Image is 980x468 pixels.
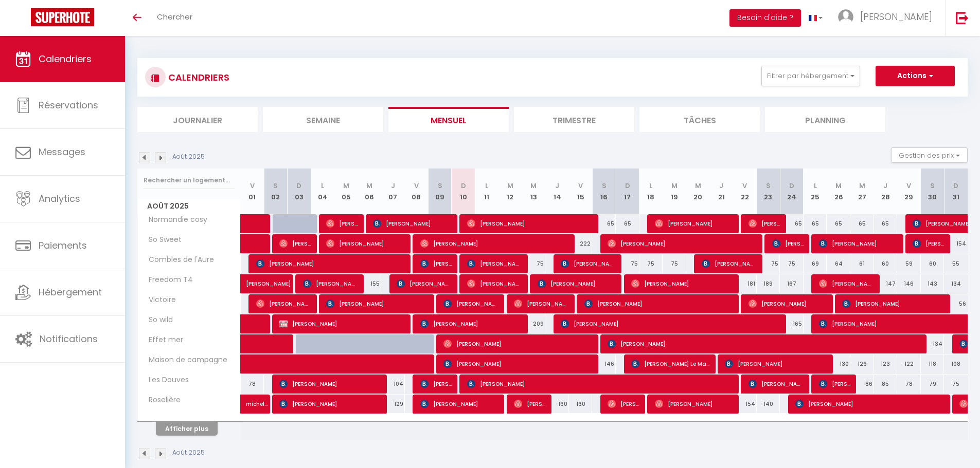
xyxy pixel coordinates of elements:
[475,169,498,214] th: 11
[561,314,781,333] span: [PERSON_NAME]
[819,374,850,394] span: [PERSON_NAME]
[921,354,945,373] div: 118
[719,181,723,191] abbr: J
[569,395,593,414] div: 160
[616,214,639,233] div: 65
[373,214,452,233] span: [PERSON_NAME]
[452,169,475,214] th: 10
[279,234,311,253] span: [PERSON_NAME]
[702,254,757,273] span: [PERSON_NAME]
[172,152,205,162] p: Août 2025
[874,214,898,233] div: 65
[897,274,921,293] div: 146
[31,8,94,26] img: Super Booking
[897,169,921,214] th: 29
[639,169,663,214] th: 18
[241,395,264,414] a: michela simili
[414,181,419,191] abbr: V
[944,274,968,293] div: 134
[814,181,817,191] abbr: L
[578,181,583,191] abbr: V
[930,181,935,191] abbr: S
[250,181,255,191] abbr: V
[850,375,874,394] div: 86
[835,181,842,191] abbr: M
[780,214,804,233] div: 65
[749,374,804,394] span: [PERSON_NAME]
[592,354,616,373] div: 146
[279,314,405,333] span: [PERSON_NAME]
[467,254,522,273] span: [PERSON_NAME]
[498,169,522,214] th: 12
[608,334,923,353] span: [PERSON_NAME]
[241,274,264,294] a: [PERSON_NAME]
[602,181,607,191] abbr: S
[522,254,546,273] div: 75
[757,395,780,414] div: 140
[616,169,639,214] th: 17
[39,52,92,65] span: Calendriers
[827,214,850,233] div: 65
[765,107,885,132] li: Planning
[139,294,179,306] span: Victoire
[921,274,945,293] div: 143
[241,375,264,394] div: 78
[766,181,771,191] abbr: S
[733,395,757,414] div: 154
[256,294,311,313] span: [PERSON_NAME]
[555,181,559,191] abbr: J
[733,169,757,214] th: 22
[39,286,102,298] span: Hébergement
[366,181,372,191] abbr: M
[757,169,780,214] th: 23
[953,181,958,191] abbr: D
[522,169,546,214] th: 13
[631,274,734,293] span: [PERSON_NAME]
[804,254,827,273] div: 69
[729,9,801,27] button: Besoin d'aide ?
[906,181,911,191] abbr: V
[443,334,593,353] span: [PERSON_NAME]
[876,66,955,86] button: Actions
[921,169,945,214] th: 30
[663,254,686,273] div: 75
[804,169,827,214] th: 25
[780,254,804,273] div: 75
[514,394,545,414] span: [PERSON_NAME]
[273,181,278,191] abbr: S
[608,394,639,414] span: [PERSON_NAME]
[381,395,405,414] div: 129
[780,314,804,333] div: 165
[246,389,270,408] span: michela simili
[749,294,827,313] span: [PERSON_NAME]
[443,354,593,373] span: [PERSON_NAME]
[592,169,616,214] th: 16
[139,214,210,226] span: Normandie cosy
[296,181,301,191] abbr: D
[139,274,195,286] span: Freedom T4
[264,169,288,214] th: 02
[709,169,733,214] th: 21
[944,169,968,214] th: 31
[139,234,184,246] span: So Sweet
[874,274,898,293] div: 147
[397,274,452,293] span: [PERSON_NAME]
[639,107,760,132] li: Tâches
[39,239,87,252] span: Paiements
[874,254,898,273] div: 60
[467,274,522,293] span: [PERSON_NAME]
[538,274,616,293] span: [PERSON_NAME]
[467,214,593,233] span: [PERSON_NAME]
[420,254,452,273] span: [PERSON_NAME]
[561,254,616,273] span: [PERSON_NAME]
[157,11,192,22] span: Chercher
[772,234,804,253] span: [PERSON_NAME]
[804,214,827,233] div: 65
[625,181,630,191] abbr: D
[631,354,710,373] span: [PERSON_NAME] Le Maitre
[311,169,334,214] th: 04
[420,394,499,414] span: [PERSON_NAME]
[608,234,757,253] span: [PERSON_NAME]
[850,169,874,214] th: 27
[420,314,523,333] span: [PERSON_NAME]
